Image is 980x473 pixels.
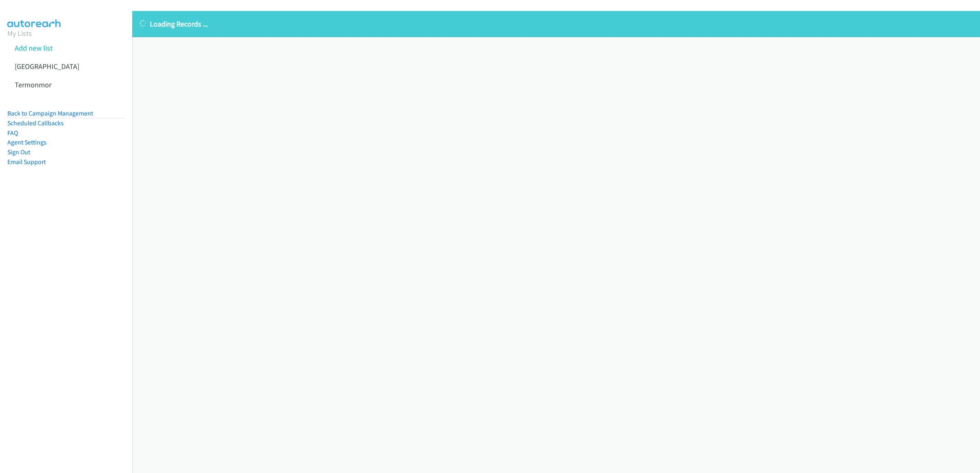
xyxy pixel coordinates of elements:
a: Add new list [15,43,53,53]
a: My Lists [7,29,32,38]
a: Scheduled Callbacks [7,119,64,127]
a: FAQ [7,129,18,137]
a: [GEOGRAPHIC_DATA] [15,62,79,71]
a: Termonmor [15,80,51,89]
a: Agent Settings [7,138,47,146]
p: Loading Records ... [140,18,973,29]
a: Back to Campaign Management [7,109,93,117]
a: Sign Out [7,148,30,156]
a: Email Support [7,158,46,166]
